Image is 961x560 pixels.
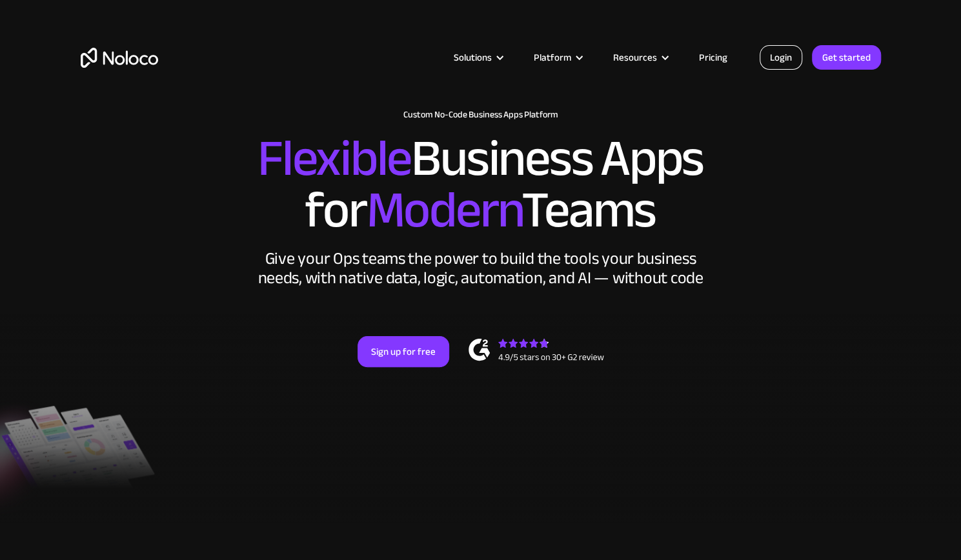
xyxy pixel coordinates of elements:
div: Platform [518,49,597,66]
a: home [81,48,158,68]
div: Resources [597,49,683,66]
span: Modern [366,162,521,258]
a: Login [760,45,802,70]
a: Sign up for free [358,336,449,367]
div: Solutions [438,49,518,66]
div: Give your Ops teams the power to build the tools your business needs, with native data, logic, au... [255,249,707,288]
div: Resources [613,49,657,66]
div: Solutions [454,49,492,66]
h2: Business Apps for Teams [81,133,881,236]
div: Platform [534,49,571,66]
a: Pricing [683,49,744,66]
a: Get started [812,45,881,70]
span: Flexible [258,110,411,206]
